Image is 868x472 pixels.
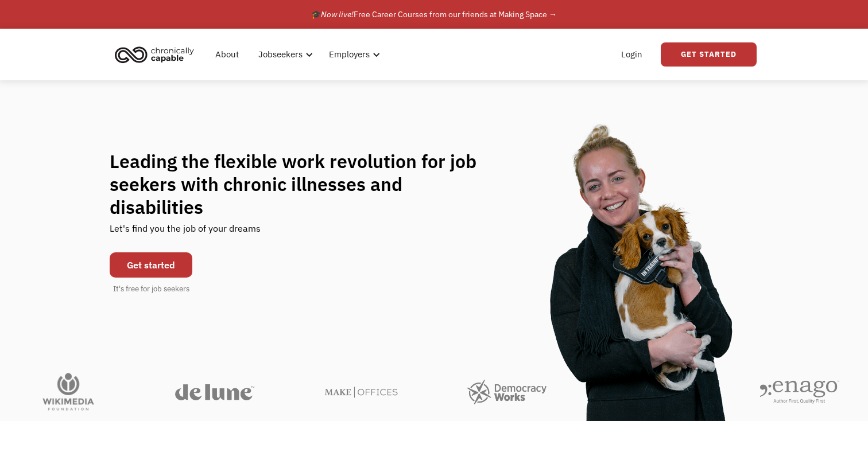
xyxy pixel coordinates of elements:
[113,283,189,295] div: It's free for job seekers
[614,36,649,73] a: Login
[321,9,354,19] em: Now live!
[111,42,203,67] a: home
[661,42,757,67] a: Get Started
[322,36,383,73] div: Employers
[329,48,370,61] div: Employers
[110,219,261,247] div: Let's find you the job of your dreams
[258,48,303,61] div: Jobseekers
[110,252,192,278] a: Get started
[311,7,557,21] div: 🎓 Free Career Courses from our friends at Making Space →
[110,150,499,219] h1: Leading the flexible work revolution for job seekers with chronic illnesses and disabilities
[111,42,197,67] img: Chronically Capable logo
[251,36,316,73] div: Jobseekers
[208,36,246,73] a: About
